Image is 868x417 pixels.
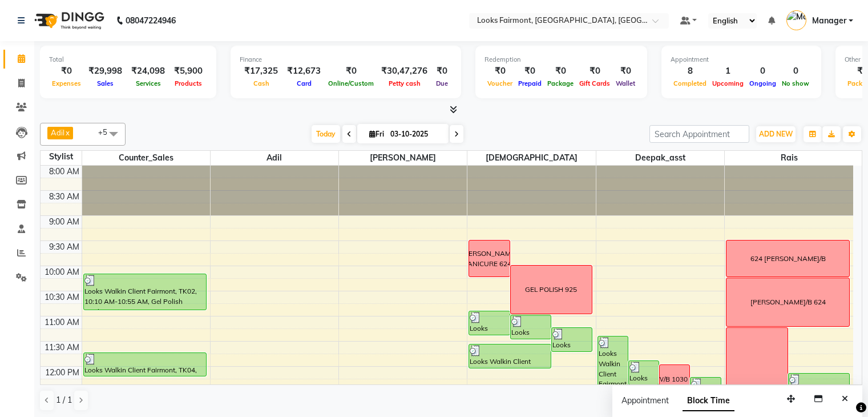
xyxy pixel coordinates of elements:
div: Looks Walkin Client Fairmont, TK02, 10:10 AM-10:55 AM, Gel Polish Application [84,274,207,310]
span: 1 / 1 [56,394,72,406]
div: 11:00 AM [42,316,82,328]
div: W/B 1030 COM (PACKAGE) [656,374,693,405]
div: 0 [746,65,779,78]
span: No show [779,79,812,87]
span: Online/Custom [325,79,377,87]
button: ADD NEW [756,126,796,142]
span: Today [312,125,340,143]
input: Search Appointment [649,125,749,143]
div: GEL POLISH 925 [525,284,577,295]
span: [PERSON_NAME] [339,151,467,165]
span: Prepaid [515,79,544,87]
span: Due [433,79,451,87]
div: ₹17,325 [240,65,282,78]
span: Ongoing [746,79,779,87]
span: Fri [366,130,387,138]
span: Petty cash [386,79,423,87]
span: Sales [94,79,116,87]
div: 12:00 PM [43,367,82,379]
div: Looks Walkin Client Fairmont, TK02, 11:25 AM-12:55 PM, K Fusio Dose Treatment,Curling Tongs(F)* [598,336,628,409]
div: ₹5,900 [169,65,207,78]
div: Finance [240,55,452,65]
span: Appointment [621,395,669,406]
div: 11:30 AM [42,342,82,354]
a: x [64,128,70,137]
span: Counter_Sales [82,151,210,165]
span: Gift Cards [576,79,613,87]
div: ₹0 [432,65,452,78]
div: ₹0 [325,65,377,78]
span: Rais [725,151,853,165]
div: 8:00 AM [47,166,82,178]
div: Looks Walkin Client Fairmont, TK07, 12:10 PM-12:40 PM, Blow Dry Stylist(F)* [789,374,850,397]
span: Deepak_asst [596,151,724,165]
div: ₹24,098 [127,65,169,78]
div: ₹0 [576,65,613,78]
div: 8:30 AM [47,191,82,203]
div: ₹12,673 [282,65,325,78]
span: Adil [211,151,338,165]
div: ₹0 [613,65,638,78]
div: ₹30,47,276 [377,65,432,78]
div: Total [49,55,207,65]
span: Block Time [683,391,734,411]
input: 2025-10-03 [387,126,444,143]
div: Appointment [671,55,812,65]
div: [PERSON_NAME]/B 624 [750,297,826,307]
b: 08047224946 [126,5,176,37]
span: Package [544,79,576,87]
span: Services [133,79,164,87]
div: Redemption [485,55,638,65]
div: 0 [779,65,812,78]
div: ₹0 [515,65,544,78]
span: Products [172,79,205,87]
div: Looks Walkin Client Fairmont, TK03, 11:00 AM-11:30 AM, Blow Dry Stylist(F)* [511,315,551,339]
span: Completed [671,79,709,87]
div: ₹0 [485,65,515,78]
div: ₹0 [49,65,84,78]
div: 9:30 AM [47,241,82,253]
div: 10:00 AM [42,266,82,278]
div: ₹29,998 [84,65,127,78]
span: +5 [98,127,116,137]
span: Wallet [613,79,638,87]
div: 1 [709,65,746,78]
span: ADD NEW [759,130,793,138]
span: Upcoming [709,79,746,87]
span: Cash [251,79,272,87]
div: ₹0 [544,65,576,78]
button: Close [837,390,853,408]
span: Voucher [485,79,515,87]
div: [PERSON_NAME] MANICURE 624 [462,248,517,269]
div: 10:30 AM [42,291,82,303]
div: Looks Walkin Client Fairmont, TK04, 11:45 AM-12:15 PM, Nail Paint(Each) [84,353,207,376]
div: 624 [PERSON_NAME]/B [750,254,826,264]
div: 9:00 AM [47,216,82,228]
img: Manager [786,10,806,30]
span: Adil [51,128,64,137]
span: Card [294,79,314,87]
span: Expenses [49,79,84,87]
div: Looks Walkin Client Fairmont, TK06, 11:55 AM-12:25 PM, Curling Tongs(F)* [629,361,659,384]
img: logo [29,5,107,37]
div: Looks Walkin Client Fairmont, TK05, 11:35 AM-12:05 PM, Blow Dry Stylist(F)* [469,344,551,368]
span: Manager [812,15,846,27]
div: Looks Walkin Client Fairmont, TK04, 11:15 AM-11:45 AM, Nail Filing [552,328,592,351]
span: [DEMOGRAPHIC_DATA] [467,151,595,165]
div: 8 [671,65,709,78]
div: Looks Walkin Client Fairmont, TK02, 10:55 AM-11:25 AM, Foot Massage(F) [469,311,509,335]
div: Stylist [41,151,82,163]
